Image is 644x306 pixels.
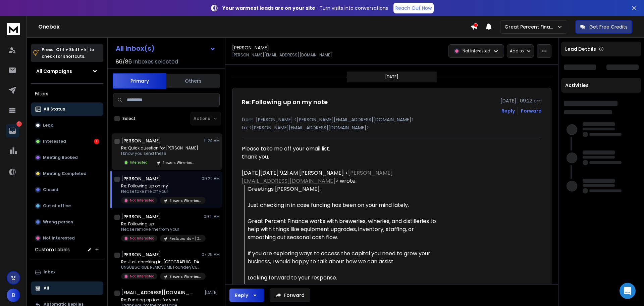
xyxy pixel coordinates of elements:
[242,169,438,185] div: [DATE][DATE] 9:21 AM [PERSON_NAME] < > wrote:
[565,46,596,52] p: Lead Details
[31,102,103,116] button: All Status
[31,151,103,164] button: Meeting Booked
[43,155,78,160] p: Meeting Booked
[44,286,49,291] p: All
[31,231,103,245] button: Not Interested
[43,187,58,192] p: Closed
[35,246,70,253] h3: Custom Labels
[31,119,103,132] button: Lead
[202,176,220,181] p: 09:22 AM
[235,292,248,299] div: Reply
[229,289,264,302] button: Reply
[232,44,269,51] h1: [PERSON_NAME]
[113,73,166,89] button: Primary
[248,185,438,193] div: Greetings [PERSON_NAME],
[121,227,202,232] p: Please remove me from your
[36,68,72,75] h1: All Campaigns
[6,124,19,137] a: 1
[463,48,490,54] p: Not Interested
[31,265,103,279] button: Inbox
[31,281,103,295] button: All
[385,74,398,80] p: [DATE]
[121,251,161,258] h1: [PERSON_NAME]
[31,167,103,180] button: Meeting Completed
[121,213,161,220] h1: [PERSON_NAME]
[500,97,542,104] p: [DATE] : 09:22 am
[162,160,195,165] p: Brewers Wineries Distiller - [DATE]
[248,274,438,282] div: Looking forward to your response.
[133,58,178,66] h3: Inboxes selected
[121,137,161,144] h1: [PERSON_NAME]
[31,199,103,213] button: Out of office
[31,215,103,229] button: Wrong person
[110,42,221,55] button: All Inbox(s)
[169,274,202,279] p: Brewers Wineries Distiller - [DATE]
[55,46,88,53] span: Ctrl + Shift + k
[242,145,438,153] div: Please take me off your email list.
[116,45,155,52] h1: All Inbox(s)
[504,24,557,30] p: Great Percent Finance
[121,183,202,189] p: Re: Following up on my
[248,201,438,209] div: Just checking in in case funding has been on your mind lately.
[42,46,94,60] p: Press to check for shortcuts.
[44,269,55,275] p: Inbox
[31,135,103,148] button: Interested1
[130,236,155,241] p: Not Interested
[242,116,542,123] p: from: [PERSON_NAME] <[PERSON_NAME][EMAIL_ADDRESS][DOMAIN_NAME]>
[561,78,641,93] div: Activities
[248,217,438,242] div: Great Percent Finance works with breweries, wineries, and distilleries to help with things like e...
[222,5,315,11] strong: Your warmest leads are on your site
[575,20,632,34] button: Get Free Credits
[242,169,393,185] a: [PERSON_NAME][EMAIL_ADDRESS][DOMAIN_NAME]
[130,160,148,165] p: Interested
[242,153,438,161] div: thank you.
[121,289,195,296] h1: [EMAIL_ADDRESS][DOMAIN_NAME]
[169,198,202,203] p: Brewers Wineries Distiller - [DATE]
[620,283,636,299] div: Open Intercom Messenger
[222,5,388,11] p: – Turn visits into conversations
[94,139,99,144] div: 1
[130,198,155,203] p: Not Interested
[43,171,87,176] p: Meeting Completed
[43,139,66,144] p: Interested
[121,175,161,182] h1: [PERSON_NAME]
[31,89,103,98] h3: Filters
[393,3,434,13] a: Reach Out Now
[204,138,220,143] p: 11:24 AM
[31,183,103,196] button: Closed
[205,290,220,295] p: [DATE]
[43,123,54,128] p: Lead
[43,203,71,209] p: Out of office
[7,289,20,302] button: B
[242,97,328,107] h1: Re: Following up on my note
[166,74,220,88] button: Others
[121,151,199,156] p: I know you send these
[242,124,542,131] p: to: <[PERSON_NAME][EMAIL_ADDRESS][DOMAIN_NAME]>
[121,265,202,270] p: UNSUBSCRIBE REMOVE ME Founder/CEO Pure
[521,107,542,114] div: Forward
[395,5,432,11] p: Reach Out Now
[7,23,20,35] img: logo
[501,107,515,114] button: Reply
[31,64,103,78] button: All Campaigns
[589,24,628,30] p: Get Free Credits
[121,145,199,151] p: Re: Quick question for [PERSON_NAME]
[270,289,310,302] button: Forward
[121,297,199,303] p: Re: Funding options for your
[121,189,202,194] p: Please take me off your
[248,250,438,266] div: If you are exploring ways to access the capital you need to grow your business, I would happy to ...
[130,274,155,279] p: Not Interested
[116,58,132,66] span: 86 / 86
[122,116,136,121] label: Select
[43,235,75,241] p: Not Interested
[121,259,202,265] p: Re: Just checking in, [GEOGRAPHIC_DATA]
[204,214,220,219] p: 09:11 AM
[38,23,471,31] h1: Onebox
[510,48,524,54] p: Add to
[232,52,332,58] p: [PERSON_NAME][EMAIL_ADDRESS][DOMAIN_NAME]
[169,236,202,241] p: Restaurants - [DATE]
[202,252,220,257] p: 07:29 AM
